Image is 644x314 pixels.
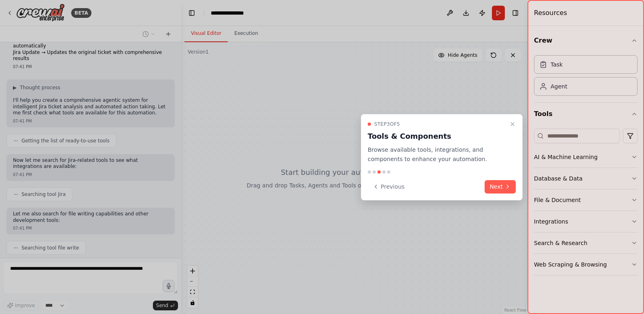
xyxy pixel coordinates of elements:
[508,119,517,129] button: Close walkthrough
[368,145,506,164] p: Browse available tools, integrations, and components to enhance your automation.
[186,7,197,19] button: Hide left sidebar
[374,121,400,127] span: Step 3 of 5
[368,131,506,142] h3: Tools & Components
[368,180,409,194] button: Previous
[485,180,516,194] button: Next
